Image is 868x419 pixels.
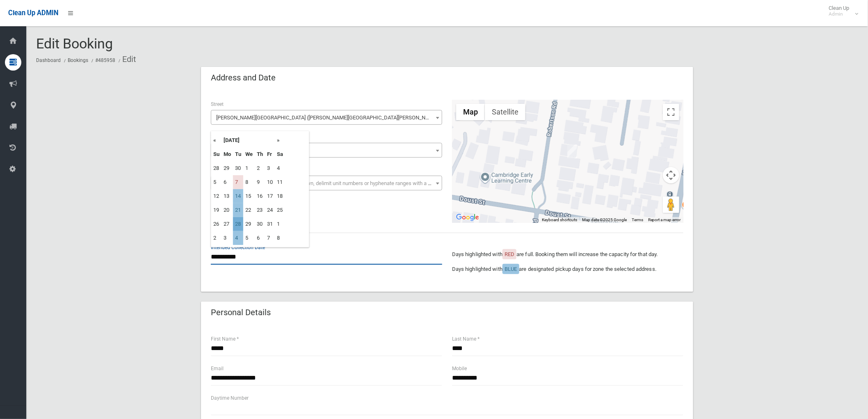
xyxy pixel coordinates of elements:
[265,217,275,231] td: 31
[222,231,233,245] td: 3
[255,203,265,217] td: 23
[255,217,265,231] td: 30
[211,217,222,231] td: 26
[243,231,255,245] td: 5
[213,145,440,156] span: 35
[233,175,243,189] td: 7
[275,231,285,245] td: 8
[825,5,858,17] span: Clean Up
[567,144,577,158] div: 35 Robertson Road, CHESTER HILL NSW 2162
[216,180,445,186] span: Select the unit number from the dropdown, delimit unit numbers or hyphenate ranges with a comma
[275,161,285,175] td: 4
[222,189,233,203] td: 13
[255,147,265,161] th: Th
[255,189,265,203] td: 16
[456,104,485,120] button: Show street map
[211,133,222,147] th: «
[275,147,285,161] th: Sa
[222,147,233,161] th: Mo
[68,57,88,63] a: Bookings
[211,143,442,158] span: 35
[265,189,275,203] td: 17
[243,147,255,161] th: We
[233,231,243,245] td: 4
[265,175,275,189] td: 10
[211,189,222,203] td: 12
[648,218,681,222] a: Report a map error
[275,133,285,147] th: »
[485,104,525,120] button: Show satellite imagery
[505,266,517,272] span: BLUE
[663,197,679,213] button: Drag Pegman onto the map to open Street View
[233,217,243,231] td: 28
[233,203,243,217] td: 21
[452,264,683,274] p: Days highlighted with are designated pickup days for zone the selected address.
[8,9,58,17] span: Clean Up ADMIN
[275,217,285,231] td: 1
[454,212,481,223] a: Open this area in Google Maps (opens a new window)
[243,203,255,217] td: 22
[255,231,265,245] td: 6
[201,305,281,321] header: Personal Details
[829,11,850,17] small: Admin
[454,212,481,223] img: Google
[116,52,136,67] li: Edit
[36,35,113,52] span: Edit Booking
[265,147,275,161] th: Fr
[213,112,440,124] span: Robertson Road (CHESTER HILL 2162)
[36,57,61,63] a: Dashboard
[211,231,222,245] td: 2
[632,218,643,222] a: Terms (opens in new tab)
[211,110,442,125] span: Robertson Road (CHESTER HILL 2162)
[222,161,233,175] td: 29
[275,189,285,203] td: 18
[542,217,577,223] button: Keyboard shortcuts
[243,161,255,175] td: 1
[265,231,275,245] td: 7
[243,189,255,203] td: 15
[222,133,275,147] th: [DATE]
[663,104,679,120] button: Toggle fullscreen view
[265,203,275,217] td: 24
[201,70,286,86] header: Address and Date
[505,251,514,257] span: RED
[233,161,243,175] td: 30
[255,175,265,189] td: 9
[275,203,285,217] td: 25
[233,189,243,203] td: 14
[233,147,243,161] th: Tu
[211,161,222,175] td: 28
[663,167,679,183] button: Map camera controls
[222,175,233,189] td: 6
[211,175,222,189] td: 5
[255,161,265,175] td: 2
[211,203,222,217] td: 19
[243,175,255,189] td: 8
[582,218,627,222] span: Map data ©2025 Google
[222,217,233,231] td: 27
[275,175,285,189] td: 11
[222,203,233,217] td: 20
[265,161,275,175] td: 3
[452,250,683,259] p: Days highlighted with are full. Booking them will increase the capacity for that day.
[211,147,222,161] th: Su
[95,57,115,63] a: #485958
[243,217,255,231] td: 29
